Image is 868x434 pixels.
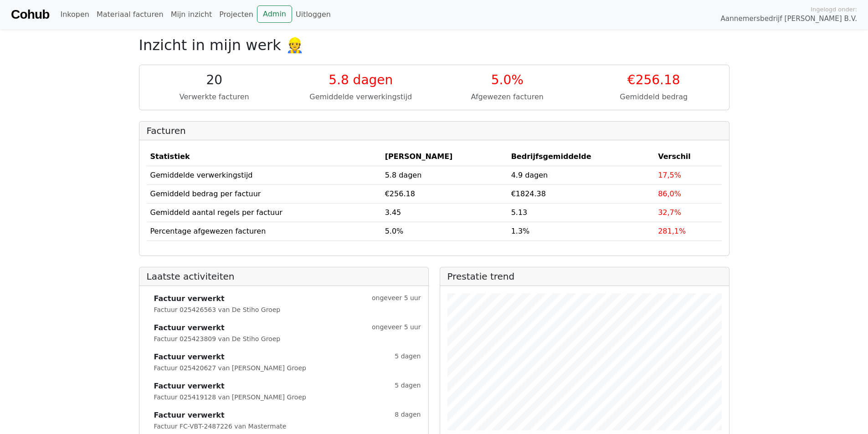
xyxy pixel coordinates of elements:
[56,5,92,24] a: Inkopen
[395,352,421,363] small: 5 dagen
[292,5,334,24] a: Uitloggen
[147,148,381,166] th: Statistiek
[154,335,281,342] small: Factuur 025423809 van De Stiho Groep
[147,72,282,88] div: 20
[381,203,508,222] td: 3.45
[508,166,655,184] td: 4.9 dagen
[381,148,508,166] th: [PERSON_NAME]
[381,166,508,184] td: 5.8 dagen
[586,72,722,88] div: €256.18
[293,92,429,102] div: Gemiddelde verwerkingstijd
[447,271,722,282] h2: Prestatie trend
[139,36,729,54] h2: Inzicht in mijn werk 👷
[147,222,381,240] td: Percentage afgewezen facturen
[147,92,282,102] div: Verwerkte facturen
[147,184,381,203] td: Gemiddeld bedrag per factuur
[372,322,421,333] small: ongeveer 5 uur
[440,92,575,102] div: Afgewezen facturen
[508,184,655,203] td: €1824.38
[293,72,429,88] div: 5.8 dagen
[147,203,381,222] td: Gemiddeld aantal regels per factuur
[658,171,681,179] span: 17,5%
[440,72,575,88] div: 5.0%
[147,271,421,282] h2: Laatste activiteiten
[154,364,306,372] small: Factuur 025420627 van [PERSON_NAME] Groep
[154,410,225,421] strong: Factuur verwerkt
[658,208,681,217] span: 32,7%
[154,381,225,392] strong: Factuur verwerkt
[381,184,508,203] td: €256.18
[372,293,421,304] small: ongeveer 5 uur
[154,322,225,333] strong: Factuur verwerkt
[147,125,722,136] h2: Facturen
[720,14,857,24] span: Aannemersbedrijf [PERSON_NAME] B.V.
[395,410,421,421] small: 8 dagen
[257,5,292,23] a: Admin
[586,92,722,102] div: Gemiddeld bedrag
[381,222,508,240] td: 5.0%
[658,227,686,235] span: 281,1%
[11,4,49,26] a: Cohub
[154,293,225,304] strong: Factuur verwerkt
[154,393,306,401] small: Factuur 025419128 van [PERSON_NAME] Groep
[811,5,857,14] span: Ingelogd onder:
[154,352,225,363] strong: Factuur verwerkt
[167,5,216,24] a: Mijn inzicht
[154,306,281,313] small: Factuur 025426563 van De Stiho Groep
[154,423,287,430] small: Factuur FC-VBT-2487226 van Mastermate
[508,222,655,240] td: 1.3%
[93,5,167,24] a: Materiaal facturen
[658,189,681,198] span: 86,0%
[654,148,721,166] th: Verschil
[147,166,381,184] td: Gemiddelde verwerkingstijd
[395,381,421,392] small: 5 dagen
[508,148,655,166] th: Bedrijfsgemiddelde
[508,203,655,222] td: 5.13
[216,5,257,24] a: Projecten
